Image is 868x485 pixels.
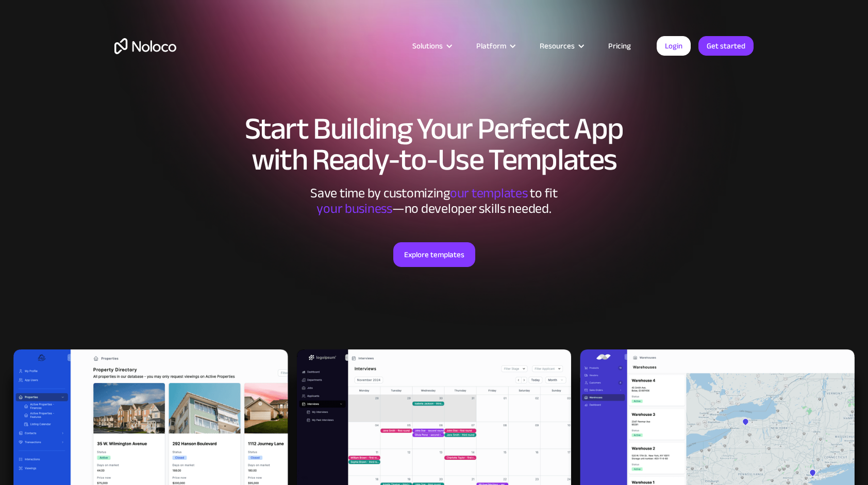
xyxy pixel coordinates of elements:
[393,242,475,267] a: Explore templates
[316,196,392,221] span: your business
[450,180,528,206] span: our templates
[595,39,644,53] a: Pricing
[114,113,754,175] h1: Start Building Your Perfect App with Ready-to-Use Templates
[114,38,176,54] a: home
[399,39,463,53] div: Solutions
[279,186,589,216] div: Save time by customizing to fit ‍ —no developer skills needed.
[412,39,443,53] div: Solutions
[463,39,527,53] div: Platform
[527,39,595,53] div: Resources
[540,39,575,53] div: Resources
[698,36,754,56] a: Get started
[657,36,691,56] a: Login
[476,39,506,53] div: Platform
